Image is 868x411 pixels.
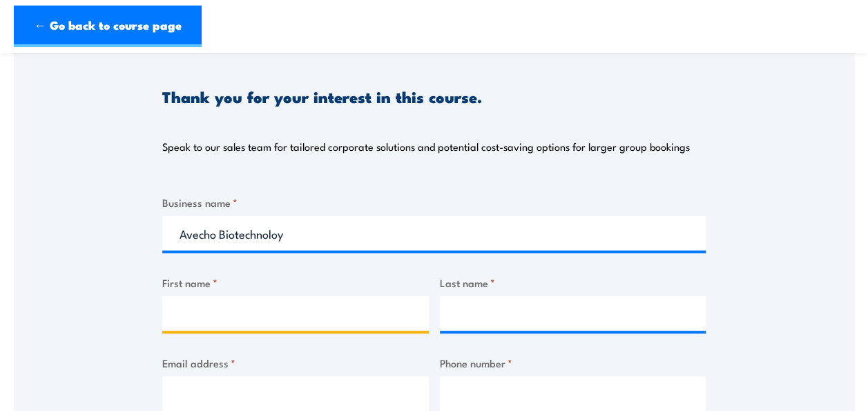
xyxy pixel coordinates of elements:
[162,355,429,371] label: Email address
[162,89,482,104] h3: Thank you for your interest in this course.
[14,6,202,47] a: ← Go back to course page
[440,355,706,371] label: Phone number
[440,275,706,291] label: Last name
[162,140,690,154] p: Speak to our sales team for tailored corporate solutions and potential cost-saving options for la...
[162,275,429,291] label: First name
[162,194,706,210] label: Business name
